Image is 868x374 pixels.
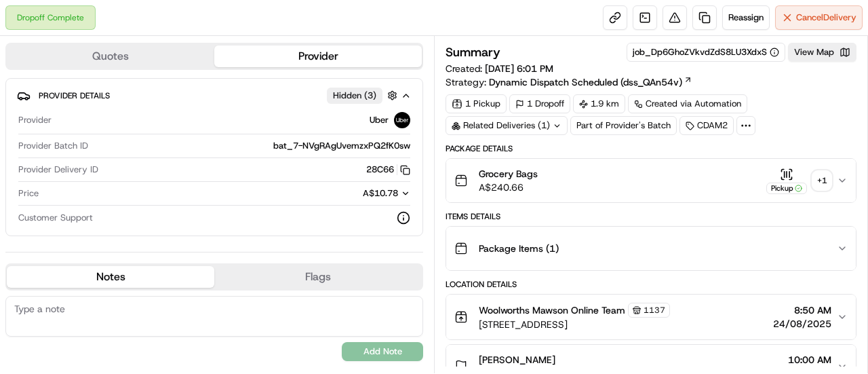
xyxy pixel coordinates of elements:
span: Dynamic Dispatch Scheduled (dss_QAn54v) [489,75,682,89]
span: Cancel Delivery [796,12,856,24]
span: Package Items ( 1 ) [479,242,559,255]
span: 8:50 AM [773,303,831,317]
span: [STREET_ADDRESS] [479,318,670,331]
button: Provider [214,45,422,67]
div: Pickup [766,183,807,194]
div: Strategy: [446,75,692,89]
button: Quotes [7,45,214,67]
div: 1.9 km [573,94,625,113]
span: Woolworths Mawson Online Team [479,303,625,317]
img: uber-new-logo.jpeg [394,112,410,128]
div: Items Details [446,211,856,222]
span: Customer Support [18,212,93,224]
button: Woolworths Mawson Online Team1137[STREET_ADDRESS]8:50 AM24/08/2025 [446,295,856,339]
div: CDAM2 [679,116,734,135]
button: 28C66 [366,164,410,176]
span: Price [18,187,39,200]
button: job_Dp6GhoZVkvdZdS8LU3XdxS [633,46,779,58]
span: Reassign [728,12,764,24]
a: Created via Automation [628,94,747,113]
span: Hidden ( 3 ) [333,90,376,102]
span: Provider Batch ID [18,140,88,152]
span: 10:00 AM [773,353,831,367]
button: Pickup+1 [766,168,831,194]
span: Uber [370,114,389,126]
span: A$240.66 [479,181,538,194]
div: Location Details [446,279,856,290]
div: 1 Dropoff [509,94,570,113]
button: CancelDelivery [775,5,863,30]
button: View Map [788,43,856,62]
span: 24/08/2025 [773,317,831,331]
button: Package Items (1) [446,227,856,270]
span: [DATE] 6:01 PM [485,62,553,75]
span: Created: [446,62,553,75]
div: Related Deliveries (1) [446,116,568,135]
span: [PERSON_NAME] [479,353,555,367]
div: Package Details [446,143,856,154]
button: Flags [214,266,422,288]
button: Hidden (3) [327,87,401,104]
div: + 1 [812,171,831,190]
span: Provider [18,114,52,126]
button: Grocery BagsA$240.66Pickup+1 [446,159,856,202]
button: A$10.78 [291,187,410,200]
div: 1 Pickup [446,94,507,113]
button: Reassign [722,5,770,30]
button: Pickup [766,168,807,194]
span: Provider Details [39,90,110,101]
h3: Summary [446,46,500,58]
button: Notes [7,266,214,288]
button: Provider DetailsHidden (3) [17,84,412,107]
span: bat_7-NVgRAgUvemzxPQ2fK0sw [273,140,410,152]
a: Dynamic Dispatch Scheduled (dss_QAn54v) [489,75,692,89]
span: A$10.78 [363,187,398,199]
span: 1137 [644,305,665,316]
span: Grocery Bags [479,167,538,181]
span: Provider Delivery ID [18,164,98,176]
